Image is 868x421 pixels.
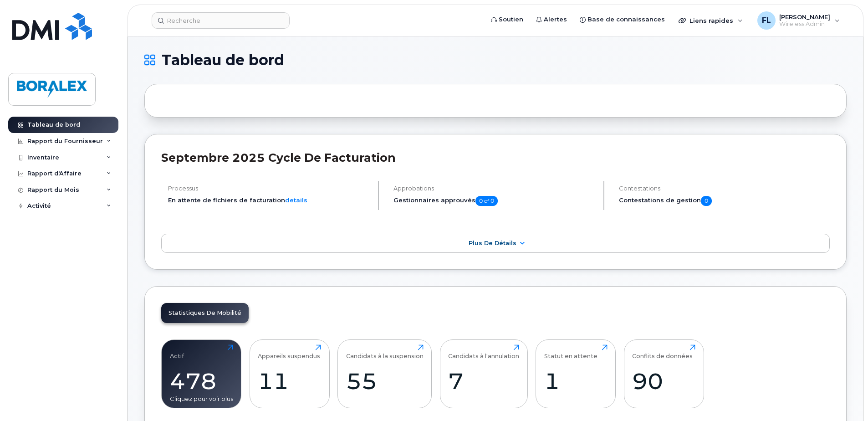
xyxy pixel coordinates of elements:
[448,344,519,403] a: Candidats à l'annulation7
[469,240,516,246] span: Plus de détails
[619,196,830,206] h5: Contestations de gestion
[162,53,284,67] span: Tableau de bord
[544,368,608,395] div: 1
[168,185,370,192] h4: Processus
[285,196,307,204] a: details
[632,344,695,403] a: Conflits de données90
[170,395,233,403] div: Cliquez pour voir plus
[258,344,321,403] a: Appareils suspendus11
[544,344,597,359] div: Statut en attente
[701,196,712,206] span: 0
[168,196,370,205] li: En attente de fichiers de facturation
[346,344,424,359] div: Candidats à la suspension
[170,344,233,403] a: Actif478Cliquez pour voir plus
[346,344,424,403] a: Candidats à la suspension55
[619,185,830,192] h4: Contestations
[258,344,320,359] div: Appareils suspendus
[258,368,321,395] div: 11
[393,185,596,192] h4: Approbations
[161,151,830,164] h2: septembre 2025 Cycle de facturation
[632,368,695,395] div: 90
[632,344,693,359] div: Conflits de données
[346,368,424,395] div: 55
[393,196,596,206] h5: Gestionnaires approuvés
[448,344,519,359] div: Candidats à l'annulation
[544,344,608,403] a: Statut en attente1
[170,368,233,395] div: 478
[475,196,498,206] span: 0 of 0
[448,368,519,395] div: 7
[170,344,184,359] div: Actif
